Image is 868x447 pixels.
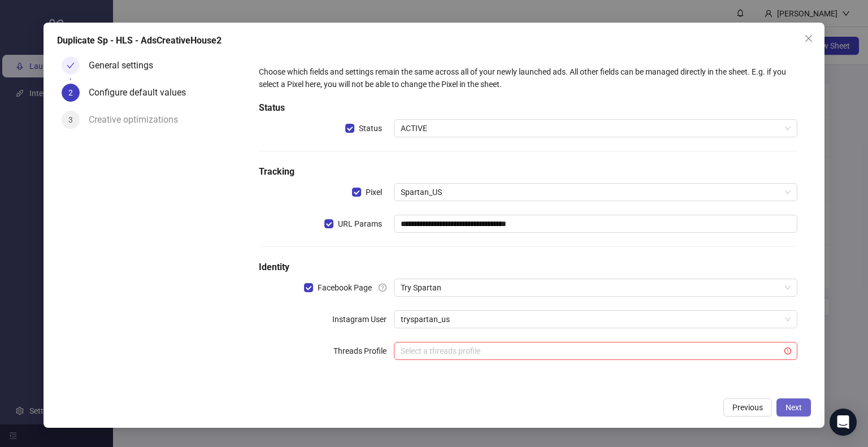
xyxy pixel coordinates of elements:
span: Spartan_US [401,184,791,201]
label: Instagram User [332,310,394,328]
span: question-circle [379,284,387,292]
span: exclamation-circle [784,348,791,354]
span: ACTIVE [401,120,791,137]
button: Previous [723,398,772,416]
span: URL Params [333,218,387,230]
div: Duplicate Sp - HLS - AdsCreativeHouse2 [57,34,811,47]
button: Close [800,29,818,47]
h5: Status [259,101,797,115]
span: Try Spartan [401,279,791,296]
label: Threads Profile [333,342,394,360]
span: Pixel [361,186,387,198]
span: 3 [68,115,73,124]
span: 2 [68,88,73,97]
div: Creative optimizations [89,111,187,129]
h5: Tracking [259,165,797,179]
span: Facebook Page [313,281,376,294]
div: Configure default values [89,84,195,102]
div: Open Intercom Messenger [830,409,857,436]
div: General settings [89,57,162,75]
div: Choose which fields and settings remain the same across all of your newly launched ads. All other... [259,66,797,90]
span: close [804,34,813,43]
span: tryspartan_us [401,311,791,328]
h5: Identity [259,261,797,274]
span: Status [354,122,387,134]
span: Next [785,403,802,412]
span: check [67,62,75,70]
button: Next [776,398,811,416]
span: Previous [732,403,763,412]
